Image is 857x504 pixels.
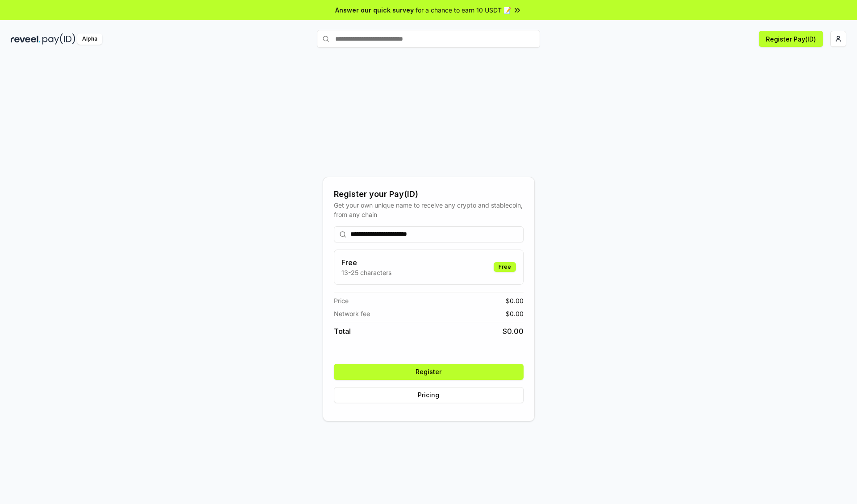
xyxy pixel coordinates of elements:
[759,31,823,47] button: Register Pay(ID)
[334,296,349,305] span: Price
[341,257,391,268] h3: Free
[335,5,414,15] span: Answer our quick survey
[416,5,511,15] span: for a chance to earn 10 USDT 📝
[506,309,524,318] span: $ 0.00
[341,268,391,277] p: 13-25 characters
[503,326,524,337] span: $ 0.00
[334,326,351,337] span: Total
[334,188,524,200] div: Register your Pay(ID)
[334,364,524,380] button: Register
[11,33,41,45] img: reveel_dark
[506,296,524,305] span: $ 0.00
[77,33,102,45] div: Alpha
[494,262,516,272] div: Free
[334,200,524,219] div: Get your own unique name to receive any crypto and stablecoin, from any chain
[334,309,370,318] span: Network fee
[42,33,75,45] img: pay_id
[334,387,524,403] button: Pricing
